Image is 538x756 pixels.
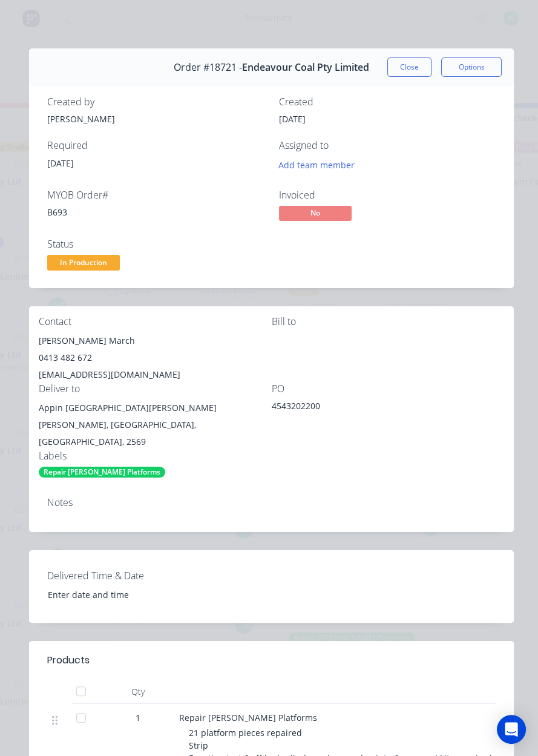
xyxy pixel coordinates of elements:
[47,255,120,270] span: In Production
[47,568,198,583] label: Delivered Time & Date
[39,349,272,366] div: 0413 482 672
[279,157,361,173] button: Add team member
[47,497,496,508] div: Notes
[39,450,272,462] div: Labels
[47,96,264,108] div: Created by
[136,711,140,724] span: 1
[39,467,165,478] div: Repair [PERSON_NAME] Platforms
[47,189,264,201] div: MYOB Order #
[47,206,264,219] div: B693
[242,62,369,73] span: Endeavour Coal Pty Limited
[47,238,264,250] div: Status
[47,255,120,273] button: In Production
[272,157,361,173] button: Add team member
[39,383,272,395] div: Deliver to
[497,715,526,744] div: Open Intercom Messenger
[272,316,505,327] div: Bill to
[174,62,242,73] span: Order #18721 -
[272,383,505,395] div: PO
[39,416,272,450] div: [PERSON_NAME], [GEOGRAPHIC_DATA], [GEOGRAPHIC_DATA], 2569
[39,332,272,383] div: [PERSON_NAME] March0413 482 672[EMAIL_ADDRESS][DOMAIN_NAME]
[39,316,272,327] div: Contact
[387,58,431,77] button: Close
[279,206,352,221] span: No
[279,113,306,125] span: [DATE]
[272,399,423,416] div: 4543202200
[47,157,74,169] span: [DATE]
[47,140,264,151] div: Required
[279,96,496,108] div: Created
[279,140,496,151] div: Assigned to
[47,653,90,668] div: Products
[279,189,496,201] div: Invoiced
[39,399,272,450] div: Appin [GEOGRAPHIC_DATA][PERSON_NAME][PERSON_NAME], [GEOGRAPHIC_DATA], [GEOGRAPHIC_DATA], 2569
[39,586,190,604] input: Enter date and time
[441,58,502,77] button: Options
[39,366,272,383] div: [EMAIL_ADDRESS][DOMAIN_NAME]
[179,712,317,723] span: Repair [PERSON_NAME] Platforms
[102,680,174,704] div: Qty
[39,399,272,416] div: Appin [GEOGRAPHIC_DATA][PERSON_NAME]
[47,113,264,125] div: [PERSON_NAME]
[39,332,272,349] div: [PERSON_NAME] March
